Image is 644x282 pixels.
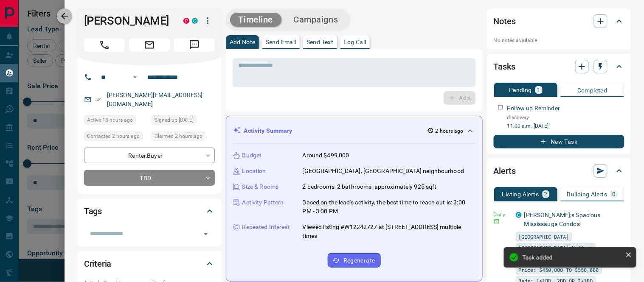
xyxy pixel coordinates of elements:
[502,191,539,197] p: Listing Alerts
[285,13,346,27] button: Campaigns
[84,170,215,186] div: TBD
[129,38,170,52] span: Email
[266,39,296,45] p: Send Email
[152,131,215,143] div: Sun Sep 14 2025
[507,114,624,121] p: discovery
[174,38,215,52] span: Message
[494,36,624,44] p: No notes available
[494,60,515,73] h2: Tasks
[494,161,624,181] div: Alerts
[84,115,147,127] div: Sat Sep 13 2025
[192,18,198,24] div: condos.ca
[84,131,147,143] div: Sun Sep 14 2025
[307,39,334,45] p: Send Text
[509,87,532,93] p: Pending
[242,167,266,176] p: Location
[107,92,203,107] a: [PERSON_NAME][EMAIL_ADDRESS][DOMAIN_NAME]
[613,191,616,197] p: 0
[303,182,437,191] p: 2 bedrooms, 2 bathrooms, approximately 925 sqft
[303,223,475,240] p: Viewed listing #W12242727 at [STREET_ADDRESS] multiple times
[183,18,189,24] div: property.ca
[507,122,624,130] p: 11:00 a.m. [DATE]
[523,254,622,261] div: Task added
[494,11,624,31] div: Notes
[155,116,194,124] span: Signed up [DATE]
[519,232,569,241] span: [GEOGRAPHIC_DATA]
[200,228,212,240] button: Open
[328,253,381,268] button: Regenerate
[84,14,171,28] h1: [PERSON_NAME]
[155,132,202,140] span: Claimed 2 hours ago
[524,212,601,227] a: [PERSON_NAME];s Spacious Mississauga Condos
[494,135,624,148] button: New Task
[516,212,522,218] div: condos.ca
[567,191,607,197] p: Building Alerts
[494,211,511,218] p: Daily
[242,151,262,160] p: Budget
[436,127,464,135] p: 2 hours ago
[494,56,624,77] div: Tasks
[130,72,140,82] button: Open
[87,116,133,124] span: Active 18 hours ago
[344,39,366,45] p: Log Call
[242,182,279,191] p: Size & Rooms
[303,167,464,176] p: [GEOGRAPHIC_DATA], [GEOGRAPHIC_DATA] neighbourhood
[230,13,282,27] button: Timeline
[84,148,215,163] div: Renter , Buyer
[84,204,102,218] h2: Tags
[494,14,516,28] h2: Notes
[507,104,560,113] p: Follow up Reminder
[84,254,215,274] div: Criteria
[152,115,215,127] div: Wed Jul 01 2020
[84,201,215,221] div: Tags
[87,132,140,140] span: Contacted 2 hours ago
[494,164,516,178] h2: Alerts
[544,191,548,197] p: 2
[242,223,290,232] p: Repeated Interest
[95,97,101,103] svg: Email Verified
[303,151,349,160] p: Around $499,000
[84,38,125,52] span: Call
[84,257,112,271] h2: Criteria
[537,87,540,93] p: 1
[233,123,475,139] div: Activity Summary2 hours ago
[577,87,607,93] p: Completed
[230,39,256,45] p: Add Note
[303,198,475,216] p: Based on the lead's activity, the best time to reach out is: 3:00 PM - 3:00 PM
[494,218,500,224] svg: Email
[242,198,284,207] p: Activity Pattern
[519,243,593,252] span: [GEOGRAPHIC_DATA] Valleys
[244,126,292,135] p: Activity Summary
